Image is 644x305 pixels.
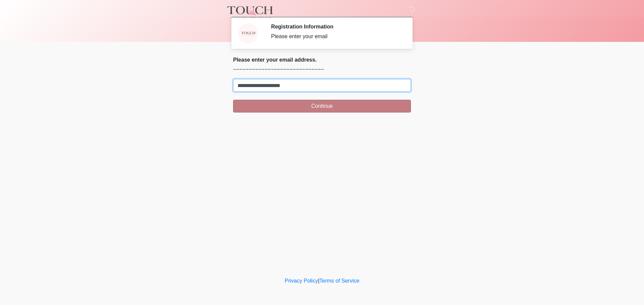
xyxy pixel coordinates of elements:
img: Agent Avatar [238,23,258,44]
a: | [318,278,319,284]
img: Touch Advanced Aesthetics Logo [226,5,273,19]
p: ~~~~~~~~~~~~~~~~~~~~~~~~~~~~~ [233,66,411,74]
button: Continue [233,100,411,112]
h2: Registration Information [271,23,401,30]
a: Terms of Service [319,278,359,284]
a: Privacy Policy [285,278,318,284]
div: Please enter your email [271,32,401,41]
h2: Please enter your email address. [233,57,411,63]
